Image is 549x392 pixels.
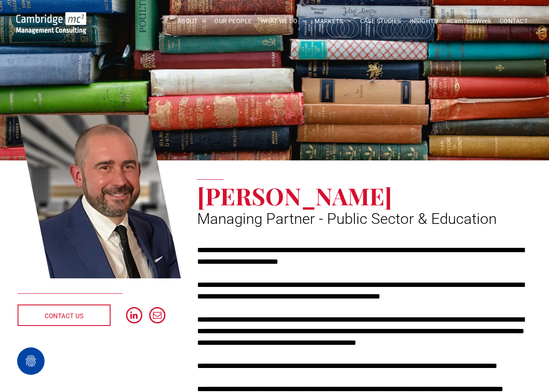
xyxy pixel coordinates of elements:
[442,15,495,28] a: #CamTechWeek
[18,305,111,326] a: CONTACT US
[16,12,87,34] img: Cambridge MC Logo
[405,15,442,28] a: INSIGHTS
[197,180,392,211] span: [PERSON_NAME]
[126,307,142,326] a: linkedin
[356,15,405,28] a: CASE STUDIES
[173,15,210,28] a: ABOUT
[149,307,165,326] a: email
[18,114,181,280] a: Craig Cheney | Managing Partner - Public Sector & Education
[210,15,256,28] a: OUR PEOPLE
[310,15,355,28] a: MARKETS
[256,15,311,28] a: WHAT WE DO
[495,15,532,28] a: CONTACT
[16,13,87,22] a: Your Business Transformed | Cambridge Management Consulting
[45,305,84,327] span: CONTACT US
[197,210,497,228] span: Managing Partner - Public Sector & Education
